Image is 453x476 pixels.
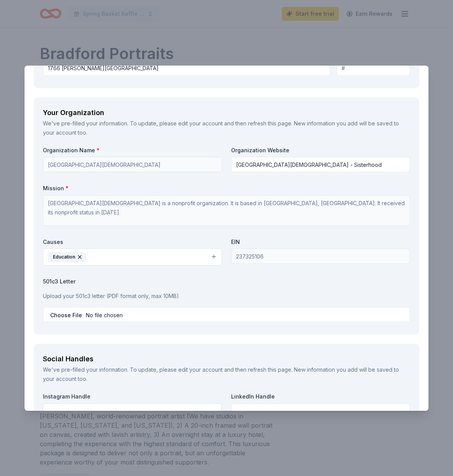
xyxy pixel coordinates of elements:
[43,238,222,246] label: Causes
[43,278,410,285] label: 501c3 Letter
[43,195,410,226] textarea: [GEOGRAPHIC_DATA][DEMOGRAPHIC_DATA] is a nonprofit organization. It is based in [GEOGRAPHIC_DATA]...
[178,120,223,127] a: edit your account
[43,353,410,365] div: Social Handles
[43,107,410,119] div: Your Organization
[43,184,410,192] label: Mission
[43,292,410,301] p: Upload your 501c3 letter (PDF format only, max 10MB)
[231,238,410,246] label: EIN
[43,119,410,137] div: We've pre-filled your information. To update, please and then refresh this page. New information ...
[43,61,330,76] input: Enter a US address
[231,147,410,154] label: Organization Website
[336,61,410,76] input: #
[43,249,222,265] button: Education
[43,365,410,384] div: We've pre-filled your information. To update, please and then refresh this page. New information ...
[178,366,223,373] a: edit your account
[43,393,222,400] label: Instagram Handle
[43,147,222,154] label: Organization Name
[48,252,86,262] div: Education
[231,393,410,400] label: LinkedIn Handle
